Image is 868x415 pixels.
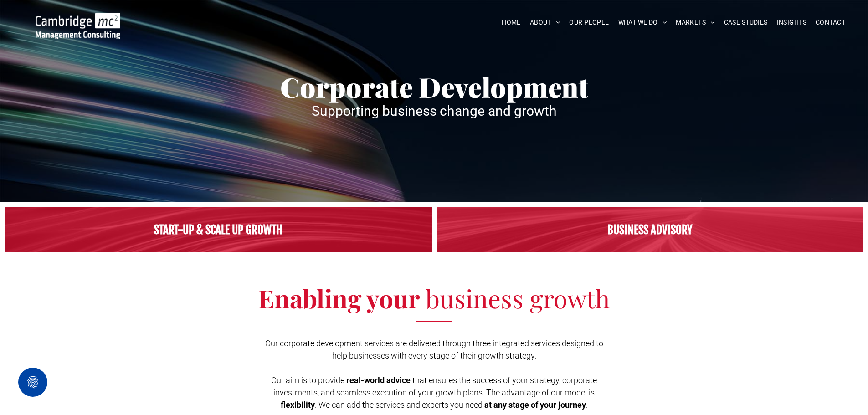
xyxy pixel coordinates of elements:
img: Go to Homepage [36,13,120,39]
span: Supporting business change and growth [312,103,557,119]
a: CONTACT [811,15,850,30]
span: . [586,400,588,410]
a: MARKETS [671,15,719,30]
span: . We can add the services and experts you need [315,400,483,410]
a: Your Business Transformed | Cambridge Management Consulting [36,14,120,24]
span: Our corporate development services are delivered through three integrated services designed to he... [265,338,603,360]
a: OUR PEOPLE [565,15,613,30]
a: STRATEGY > Corporate Development | SERVICES | Cambridge Management Consulting [437,207,864,252]
a: INSIGHTS [772,15,811,30]
span: Enabling your [258,281,420,315]
a: ABOUT [525,15,565,30]
span: business growth [426,281,610,315]
span: flexibility [281,400,315,410]
a: WHAT WE DO [614,15,672,30]
span: real-world advice [346,375,411,385]
span: that ensures the success of your strategy, corporate investments, and seamless execution of your ... [273,375,597,397]
a: CASE STUDIES [719,15,772,30]
span: Corporate Development [280,68,588,105]
span: at any stage of your journey [484,400,586,410]
a: STRATEGY > Corporate Development | SERVICES | Cambridge Management Consulting [5,207,432,252]
span: Our aim is to provide [271,375,344,385]
a: HOME [497,15,525,30]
